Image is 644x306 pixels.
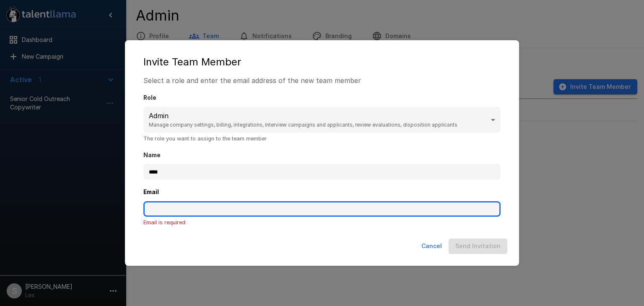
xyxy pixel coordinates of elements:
p: Select a role and enter the email address of the new team member [143,75,501,86]
button: Cancel [418,239,445,254]
h2: Invite Team Member [133,49,511,75]
p: Email is required [143,218,501,227]
label: Name [143,151,501,160]
label: Role [143,94,501,102]
p: Admin [149,111,489,121]
span: Manage company settings, billing, integrations, interview campaigns and applicants, review evalua... [149,121,489,129]
label: Email [143,188,501,197]
p: The role you want to assign to the team member [143,134,501,143]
